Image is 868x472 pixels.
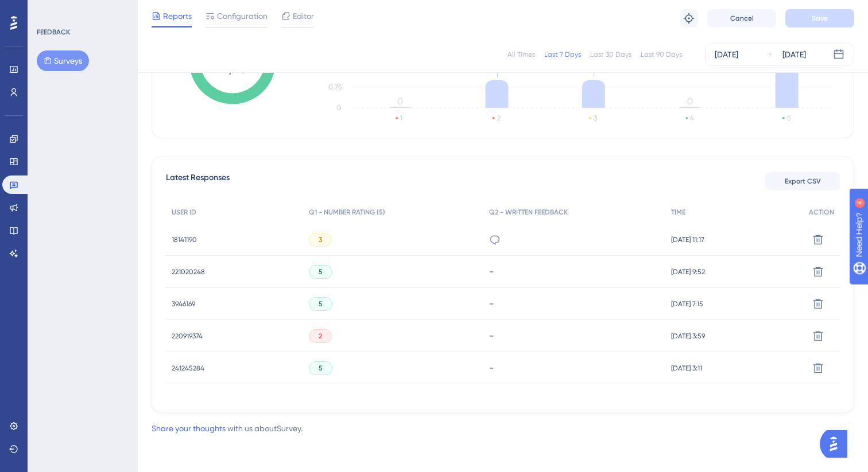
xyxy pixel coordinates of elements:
div: [DATE] [715,48,738,61]
button: Cancel [707,9,776,28]
span: USER ID [172,208,196,217]
span: 3946169 [172,299,195,309]
span: ACTION [809,208,834,217]
iframe: UserGuiding AI Assistant Launcher [820,427,854,461]
span: 3 [319,235,322,244]
span: [DATE] 7:15 [671,299,703,309]
div: Last 30 Days [590,50,631,59]
div: Last 90 Days [641,50,682,59]
span: TIME [671,208,685,217]
div: FEEDBACK [37,28,70,37]
span: [DATE] 3:11 [671,364,702,373]
button: Save [785,9,854,28]
div: - [489,330,660,341]
span: 2 [319,331,322,341]
span: 5 [319,364,323,373]
span: [DATE] 11:17 [671,235,704,244]
span: 5 [319,299,323,309]
tspan: 0 [687,96,693,107]
div: Last 7 Days [544,50,581,59]
span: 18141190 [172,235,197,244]
span: 5 [319,267,323,276]
div: - [489,266,660,277]
span: Reports [163,9,192,23]
span: Export CSV [785,177,821,186]
div: - [489,362,660,373]
div: with us about Survey . [152,422,303,435]
div: - [489,298,660,309]
text: 4 [690,114,694,122]
span: 241245284 [172,364,204,373]
span: Q1 - NUMBER RATING (5) [309,208,385,217]
tspan: 1 [495,69,498,80]
text: 1 [400,114,402,122]
div: All Times [507,50,535,59]
text: 3 [594,114,597,122]
span: Q2 - WRITTEN FEEDBACK [489,208,568,217]
tspan: 0 [337,104,342,112]
text: 2 [497,114,501,122]
tspan: 4/5 [218,56,248,77]
span: 221020248 [172,267,205,276]
text: 5 [787,114,790,122]
span: Save [812,14,828,23]
span: Latest Responses [166,171,230,192]
span: Need Help? [27,3,72,17]
span: Configuration [217,9,268,23]
button: Surveys [37,50,89,71]
tspan: 0 [397,96,403,107]
div: 4 [80,6,83,15]
div: [DATE] [782,48,806,61]
a: Share your thoughts [152,424,226,433]
span: [DATE] 9:52 [671,267,705,276]
span: 220919374 [172,331,203,341]
span: [DATE] 3:59 [671,331,705,341]
tspan: 0.75 [328,83,342,91]
span: Editor [293,9,314,23]
tspan: 1 [592,69,595,80]
button: Export CSV [765,172,840,190]
span: Cancel [730,14,754,23]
